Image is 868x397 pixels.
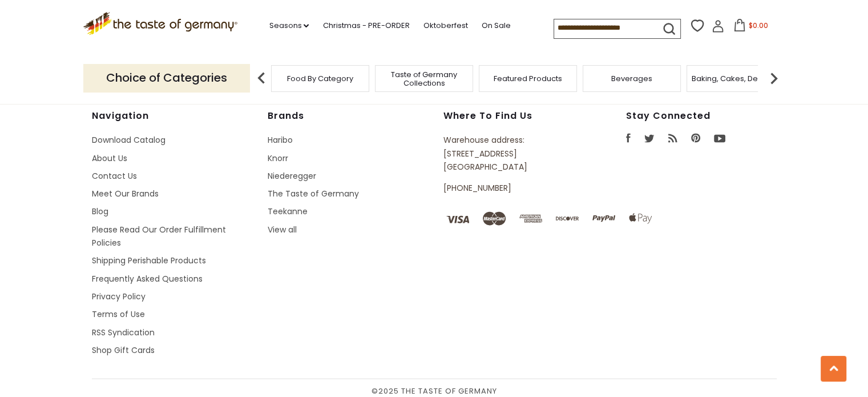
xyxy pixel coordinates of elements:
[92,206,108,217] a: Blog
[268,224,297,235] a: View all
[494,74,562,83] a: Featured Products
[92,291,146,302] a: Privacy Policy
[268,134,293,146] a: Haribo
[92,308,145,320] a: Terms of Use
[268,153,288,164] a: Knorr
[626,110,777,122] h4: Stay Connected
[423,19,467,32] a: Oktoberfest
[443,134,574,174] p: Warehouse address: [STREET_ADDRESS] [GEOGRAPHIC_DATA]
[443,182,574,195] p: [PHONE_NUMBER]
[92,170,137,182] a: Contact Us
[287,74,353,83] a: Food By Category
[250,67,273,90] img: previous arrow
[92,273,203,284] a: Frequently Asked Questions
[92,134,165,146] a: Download Catalog
[762,67,785,90] img: next arrow
[322,19,409,32] a: Christmas - PRE-ORDER
[269,19,309,32] a: Seasons
[443,110,574,122] h4: Where to find us
[268,170,316,182] a: Niederegger
[726,19,775,36] button: $0.00
[92,327,155,338] a: RSS Syndication
[268,110,432,122] h4: Brands
[92,188,159,199] a: Meet Our Brands
[92,224,226,248] a: Please Read Our Order Fulfillment Policies
[611,74,652,83] a: Beverages
[268,188,359,199] a: The Taste of Germany
[92,110,256,122] h4: Navigation
[92,255,206,266] a: Shipping Perishable Products
[92,344,155,356] a: Shop Gift Cards
[748,21,768,30] span: $0.00
[481,19,510,32] a: On Sale
[83,64,250,92] p: Choice of Categories
[692,74,780,83] a: Baking, Cakes, Desserts
[378,70,470,87] a: Taste of Germany Collections
[92,153,127,164] a: About Us
[268,206,308,217] a: Teekanne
